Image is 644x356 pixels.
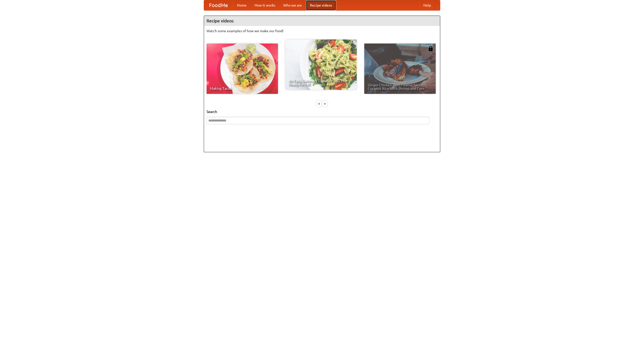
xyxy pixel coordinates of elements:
a: Who we are [279,0,306,10]
img: 483408.png [428,46,433,51]
a: FoodMe [204,0,233,10]
span: An Easy, Summery Tomato Pasta That's Ready for Fall [289,79,353,86]
a: How it works [251,0,279,10]
a: Home [233,0,251,10]
a: Making Tacos [207,44,278,94]
a: Help [419,0,435,10]
h4: Recipe videos [204,16,440,26]
span: Making Tacos [210,87,274,90]
div: » [323,100,327,107]
h5: Search [207,109,437,114]
p: Watch some examples of how we make our food! [207,28,437,33]
a: Recipe videos [306,0,336,10]
a: An Easy, Summery Tomato Pasta That's Ready for Fall [285,39,357,90]
div: « [317,100,321,107]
